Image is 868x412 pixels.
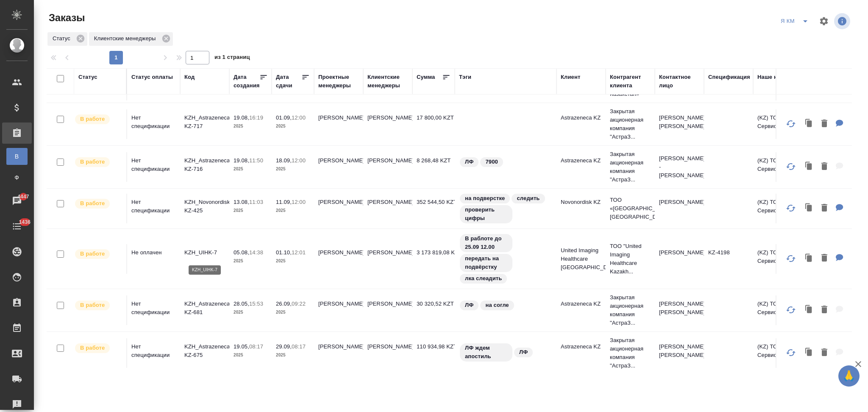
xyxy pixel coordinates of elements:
p: 01.10, [276,249,292,256]
td: [PERSON_NAME] [314,194,363,223]
p: 28.05, [234,301,249,307]
p: ЛФ [465,301,473,309]
p: 2025 [276,122,310,131]
p: 2025 [276,351,310,359]
td: [PERSON_NAME] [PERSON_NAME] [655,338,704,368]
td: 8 268,48 KZT [412,152,455,182]
p: 2025 [276,165,310,173]
button: Удалить [817,200,832,217]
button: Удалить [817,250,832,267]
p: 19.08, [234,157,249,164]
p: Закрытая акционерная компания "АстраЗ... [610,336,651,370]
p: 2025 [234,206,267,215]
p: В работе [80,115,105,123]
p: ЛФ [519,348,528,356]
td: 30 320,52 KZT [412,295,455,325]
p: KZH_Astrazeneca-KZ-675 [184,342,225,359]
a: 4447 [2,190,32,212]
div: ЛФ, 7900 [459,156,552,168]
div: Спецификация [708,73,750,81]
button: Клонировать [801,115,817,133]
button: Обновить [781,248,801,269]
p: Astrazeneca KZ [561,114,601,122]
td: [PERSON_NAME] [363,295,412,325]
td: [PERSON_NAME] [363,152,412,182]
p: В раблоте до 25.09 12.00 [465,234,507,251]
td: (KZ) ТОО «Атлас Лэнгвидж Сервисез» [753,295,855,325]
p: В работе [80,199,105,208]
p: 14:38 [249,249,263,256]
p: В работе [80,344,105,352]
div: Выставляет ПМ после принятия заказа от КМа [74,342,122,354]
p: 19.05, [234,343,249,350]
p: 16:19 [249,114,263,121]
div: Тэги [459,73,471,81]
button: Обновить [781,198,801,218]
p: передать на подвёрстку [465,254,507,271]
div: на подверстке, следить, проверить цифры [459,193,552,224]
p: 12:00 [292,157,306,164]
p: KZH_Novonordisk-KZ-425 [184,198,225,215]
span: Настроить таблицу [814,11,834,31]
button: 🙏 [838,365,860,387]
p: 29.09, [276,343,292,350]
td: Нет спецификации [127,194,180,223]
p: 2025 [234,257,267,265]
p: 09:22 [292,301,306,307]
p: Astrazeneca KZ [561,342,601,351]
p: 11:50 [249,157,263,164]
p: KZH_Astrazeneca-KZ-716 [184,156,225,173]
div: Клиентские менеджеры [89,32,173,46]
p: 2025 [234,122,267,131]
p: 08:17 [292,343,306,350]
div: Код [184,73,195,81]
button: Удалить [817,344,832,362]
div: ЛФ ждем апостиль, ЛФ [459,342,552,362]
p: 12:01 [292,249,306,256]
div: Наше юр. лицо [757,73,799,81]
p: ЛФ ждем апостиль [465,344,507,361]
span: Посмотреть информацию [834,13,852,29]
div: Выставляет ПМ после принятия заказа от КМа [74,156,122,168]
td: [PERSON_NAME] [363,244,412,274]
a: В [6,148,28,165]
p: 01.09, [276,114,292,121]
td: [PERSON_NAME] [363,338,412,368]
p: Закрытая акционерная компания "АстраЗ... [610,107,651,141]
div: Клиент [561,73,580,81]
td: Нет спецификации [127,295,180,325]
p: Закрытая акционерная компания "АстраЗ... [610,293,651,327]
p: следить [517,194,540,203]
td: [PERSON_NAME] [655,194,704,223]
span: Заказы [47,11,85,25]
a: Ф [6,169,28,186]
p: на подверстке [465,194,505,203]
div: Контрагент клиента [610,73,651,90]
span: 🙏 [842,367,856,385]
td: [PERSON_NAME] [655,244,704,274]
span: 4447 [12,192,34,201]
p: 19.08, [234,114,249,121]
td: (KZ) ТОО «Атлас Лэнгвидж Сервисез» [753,109,855,139]
p: Novonordisk KZ [561,198,601,206]
span: из 1 страниц [214,52,250,64]
button: Обновить [781,114,801,134]
p: 2025 [276,257,310,265]
td: [PERSON_NAME] [PERSON_NAME] [655,109,704,139]
button: Удалить [817,301,832,319]
td: Нет спецификации [127,152,180,182]
p: 26.09, [276,301,292,307]
p: 08:17 [249,343,263,350]
div: Дата сдачи [276,73,301,90]
div: Статус [47,32,87,46]
p: В работе [80,301,105,309]
div: Клиентские менеджеры [367,73,408,90]
p: ЛФ [465,158,473,166]
td: 3 173 819,08 KZT [412,244,455,274]
div: Проектные менеджеры [318,73,359,90]
button: Клонировать [801,158,817,175]
td: [PERSON_NAME] -[PERSON_NAME] [655,150,704,184]
td: [PERSON_NAME] [314,338,363,368]
td: 17 800,00 KZT [412,109,455,139]
td: Не оплачен [127,244,180,274]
